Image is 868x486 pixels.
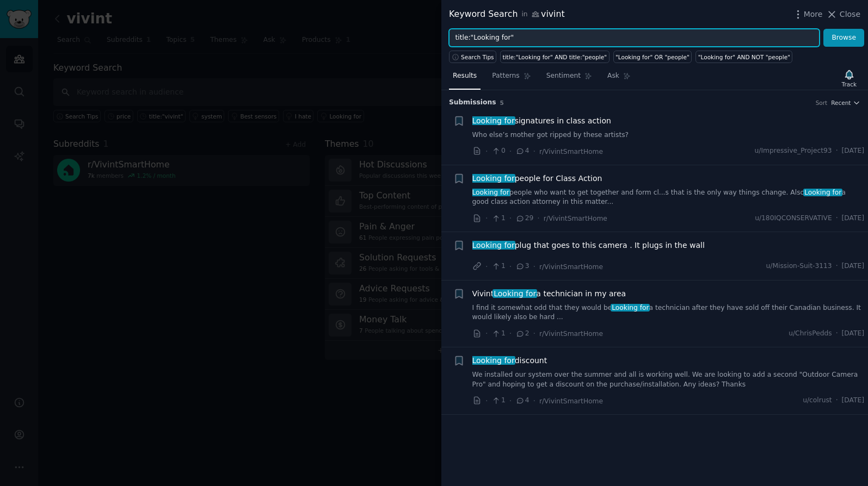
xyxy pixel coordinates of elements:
[472,288,626,300] span: Vivint a technician in my area
[449,98,496,108] span: Submission s
[472,115,611,127] span: signatures in class action
[491,396,505,406] span: 1
[472,370,865,389] a: We installed our system over the summer and all is working well. We are looking to add a second "...
[515,329,529,339] span: 2
[804,9,823,20] span: More
[449,67,481,90] a: Results
[539,263,603,271] span: r/VivintSmartHome
[491,261,505,271] span: 1
[537,213,539,224] span: ·
[472,288,626,300] a: VivintLooking fora technician in my area
[539,148,603,155] span: r/VivintSmartHome
[509,146,512,157] span: ·
[472,240,705,251] a: Looking forplug that goes to this camera . It plugs in the wall
[842,214,864,223] span: [DATE]
[472,355,547,366] a: Looking fordiscount
[539,330,603,338] span: r/VivintSmartHome
[491,329,505,339] span: 1
[461,53,494,61] span: Search Tips
[842,80,857,88] div: Track
[493,289,537,298] span: Looking for
[842,329,864,339] span: [DATE]
[485,328,488,339] span: ·
[533,328,535,339] span: ·
[471,174,516,183] span: Looking for
[604,67,635,90] a: Ask
[533,395,535,407] span: ·
[533,261,535,272] span: ·
[842,396,864,406] span: [DATE]
[515,396,529,406] span: 4
[836,329,838,339] span: ·
[492,71,519,81] span: Patterns
[789,329,832,339] span: u/ChrisPedds
[472,173,602,184] a: Looking forpeople for Class Action
[472,173,602,184] span: people for Class Action
[449,51,496,63] button: Search Tips
[816,99,828,107] div: Sort
[533,146,535,157] span: ·
[485,213,488,224] span: ·
[471,116,516,125] span: Looking for
[803,396,832,406] span: u/colrust
[695,51,792,63] a: "Looking for" AND NOT "people"
[539,397,603,405] span: r/VivintSmartHome
[515,214,533,223] span: 29
[515,261,529,271] span: 3
[449,8,565,21] div: Keyword Search vivint
[449,29,820,47] input: Try a keyword related to your business
[485,261,488,272] span: ·
[836,214,838,223] span: ·
[831,99,851,107] span: Recent
[831,99,860,107] button: Recent
[836,261,838,271] span: ·
[836,146,838,156] span: ·
[613,51,692,63] a: "Looking for" OR "people"
[836,396,838,406] span: ·
[472,240,705,251] span: plug that goes to this camera . It plugs in the wall
[500,99,504,106] span: 5
[509,395,512,407] span: ·
[838,67,860,90] button: Track
[471,356,516,365] span: Looking for
[472,188,865,207] a: Looking forpeople who want to get together and form cl...s that is the only way things change. Al...
[491,214,505,223] span: 1
[515,146,529,156] span: 4
[544,215,607,222] span: r/VivintSmartHome
[485,146,488,157] span: ·
[792,9,823,20] button: More
[611,304,650,311] span: Looking for
[766,261,832,271] span: u/Mission-Suit-3113
[755,146,832,156] span: u/Impressive_Project93
[453,71,477,81] span: Results
[472,303,865,322] a: I find it somewhat odd that they would beLooking fora technician after they have sold off their C...
[842,146,864,156] span: [DATE]
[755,214,832,223] span: u/180IQCONSERVATIVE
[521,10,527,20] span: in
[472,355,547,366] span: discount
[842,261,864,271] span: [DATE]
[491,146,505,156] span: 0
[823,29,864,47] button: Browse
[509,328,512,339] span: ·
[503,53,607,61] div: title:"Looking for" AND title:"people"
[698,53,790,61] div: "Looking for" AND NOT "people"
[472,115,611,127] a: Looking forsignatures in class action
[803,189,842,196] span: Looking for
[509,261,512,272] span: ·
[840,9,860,20] span: Close
[543,67,596,90] a: Sentiment
[472,130,865,140] a: Who else’s mother got ripped by these artists?
[615,53,690,61] div: "Looking for" OR "people"
[546,71,581,81] span: Sentiment
[500,51,609,63] a: title:"Looking for" AND title:"people"
[485,395,488,407] span: ·
[471,241,516,250] span: Looking for
[488,67,534,90] a: Patterns
[509,213,512,224] span: ·
[471,189,510,196] span: Looking for
[607,71,619,81] span: Ask
[826,9,860,20] button: Close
